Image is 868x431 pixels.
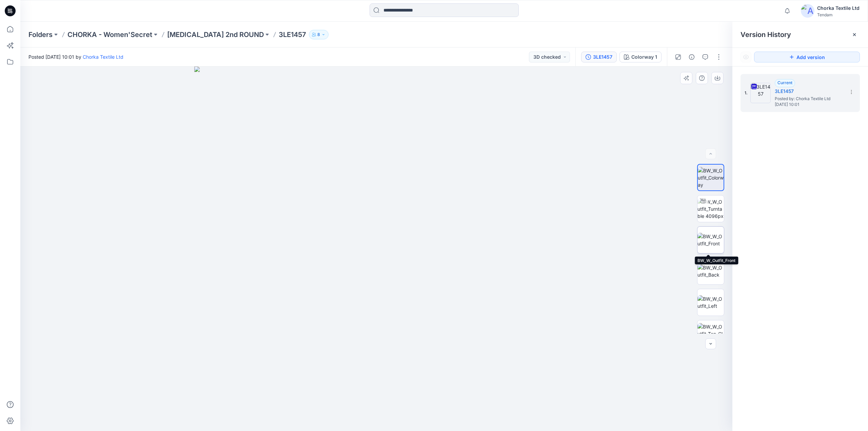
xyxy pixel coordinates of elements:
[167,30,264,39] a: [MEDICAL_DATA] 2nd ROUND
[697,264,724,278] img: BW_W_Outfit_Back
[801,4,814,18] img: avatar
[698,167,724,188] img: BW_W_Outfit_Colorway
[775,87,843,95] h5: 3LE1457
[750,83,771,103] img: 3LE1457
[754,52,860,62] button: Add version
[309,30,329,39] button: 8
[745,90,748,96] span: 1.
[593,53,612,61] div: 3LE1457
[317,31,320,38] p: 8
[697,323,724,344] img: BW_W_Outfit_Top_CloseUp
[631,53,657,61] div: Colorway 1
[619,52,662,62] button: Colorway 1
[697,233,724,247] img: BW_W_Outfit_Front
[817,4,860,12] div: Chorka Textile Ltd
[775,95,843,102] span: Posted by: Chorka Textile Ltd
[697,198,724,220] img: BW_W_Outfit_Turntable 4096px
[741,52,751,62] button: Show Hidden Versions
[697,295,724,310] img: BW_W_Outfit_Left
[777,80,792,85] span: Current
[686,52,697,62] button: Details
[83,54,123,60] a: Chorka Textile Ltd
[741,31,791,39] span: Version History
[775,102,843,107] span: [DATE] 10:01
[28,53,123,60] span: Posted [DATE] 10:01 by
[817,12,860,17] div: Tendam
[279,30,306,39] p: 3LE1457
[28,30,53,39] a: Folders
[581,52,617,62] button: 3LE1457
[67,30,152,39] a: CHORKA - Women'Secret
[852,32,857,37] button: Close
